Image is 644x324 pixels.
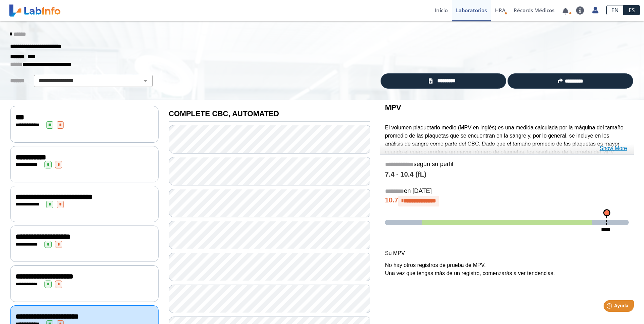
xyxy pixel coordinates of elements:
[385,196,629,206] h4: 10.7
[169,109,279,118] b: COMPLETE CBC, AUTOMATED
[600,144,627,152] a: Show More
[584,298,637,317] iframe: Help widget launcher
[385,187,629,195] h5: en [DATE]
[495,7,505,14] span: HRA
[624,5,640,15] a: ES
[385,249,629,257] p: Su MPV
[606,5,624,15] a: EN
[385,161,629,168] h5: según su perfil
[385,124,629,173] p: El volumen plaquetario medio (MPV en inglés) es una medida calculada por la máquina del tamaño pr...
[385,103,401,112] b: MPV
[385,170,629,179] h4: 7.4 - 10.4 (fL)
[385,261,629,277] p: No hay otros registros de prueba de MPV. Una vez que tengas más de un registro, comenzarás a ver ...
